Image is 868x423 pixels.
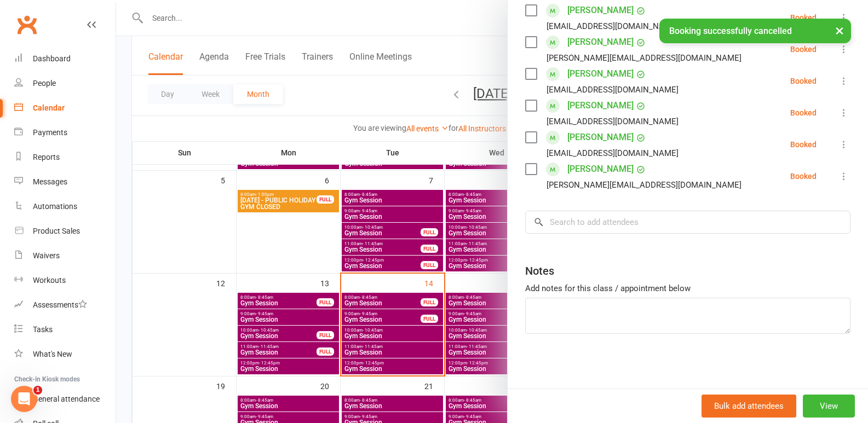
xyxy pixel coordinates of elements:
a: Automations [14,194,116,219]
div: People [33,79,56,88]
div: Notes [525,263,554,279]
a: Messages [14,170,116,194]
a: What's New [14,342,116,367]
button: × [830,19,849,42]
a: Payments [14,120,116,145]
a: [PERSON_NAME] [567,2,634,19]
div: Booking successfully cancelled [659,19,851,43]
div: Reports [33,153,60,161]
div: Booked [790,45,817,53]
div: Dashboard [33,54,71,63]
div: [EMAIL_ADDRESS][DOMAIN_NAME] [547,114,679,129]
div: Product Sales [33,227,80,235]
iframe: Intercom live chat [11,386,37,412]
div: Workouts [33,276,66,285]
div: Booked [790,77,817,85]
span: 1 [33,386,42,395]
a: People [14,71,116,96]
div: [EMAIL_ADDRESS][DOMAIN_NAME] [547,83,679,97]
div: Add notes for this class / appointment below [525,282,850,295]
a: Calendar [14,96,116,120]
div: Booked [790,141,817,148]
a: General attendance kiosk mode [14,387,116,412]
div: What's New [33,350,72,358]
a: [PERSON_NAME] [567,65,634,83]
a: Clubworx [13,11,41,38]
a: Tasks [14,317,116,342]
div: Booked [790,109,817,117]
div: Payments [33,128,67,137]
div: Booked [790,14,817,21]
button: Bulk add attendees [702,395,796,418]
div: Assessments [33,300,87,309]
div: Tasks [33,325,53,334]
div: Calendar [33,103,65,112]
div: [PERSON_NAME][EMAIL_ADDRESS][DOMAIN_NAME] [547,51,741,65]
a: Assessments [14,293,116,317]
a: [PERSON_NAME] [567,129,634,146]
button: View [803,395,855,418]
a: [PERSON_NAME] [567,97,634,114]
input: Search to add attendees [525,211,850,234]
div: Messages [33,177,67,186]
div: [PERSON_NAME][EMAIL_ADDRESS][DOMAIN_NAME] [547,178,741,192]
div: Waivers [33,251,60,260]
div: General attendance [33,395,100,403]
div: Automations [33,202,77,211]
a: Product Sales [14,219,116,244]
a: Reports [14,145,116,170]
a: [PERSON_NAME] [567,160,634,178]
a: Waivers [14,244,116,268]
div: [EMAIL_ADDRESS][DOMAIN_NAME] [547,146,679,160]
a: Workouts [14,268,116,293]
a: Dashboard [14,47,116,71]
div: Booked [790,172,817,180]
